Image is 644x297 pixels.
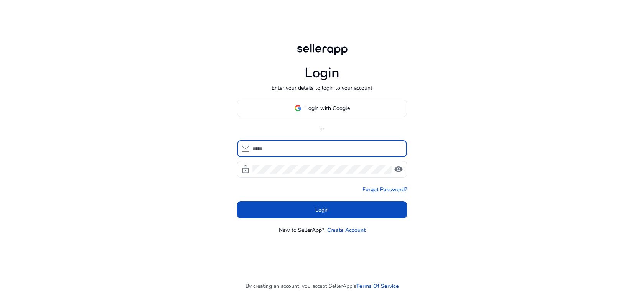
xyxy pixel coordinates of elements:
a: Terms Of Service [356,282,399,290]
h1: Login [305,65,339,81]
span: Login [315,206,329,214]
p: or [237,125,407,133]
p: Enter your details to login to your account [272,84,372,92]
span: Login with Google [305,104,350,112]
p: New to SellerApp? [279,226,324,234]
span: visibility [394,165,403,174]
img: google-logo.svg [295,105,301,112]
button: Login [237,201,407,218]
span: mail [241,144,250,153]
a: Forgot Password? [362,185,407,194]
button: Login with Google [237,100,407,117]
a: Create Account [327,226,366,234]
span: lock [241,165,250,174]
